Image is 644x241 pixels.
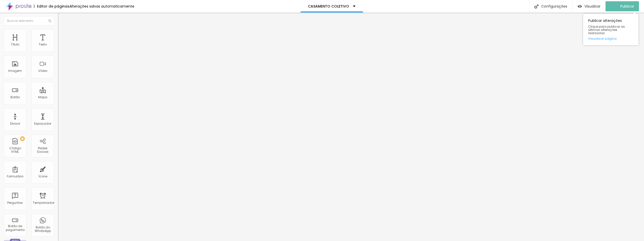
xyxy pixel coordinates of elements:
[588,36,617,41] font: Visualizar página
[9,146,21,154] font: Código HTML
[6,224,25,232] font: Botão de pagamento
[35,225,51,233] font: Botão do WhatsApp
[11,95,20,99] font: Botão
[588,24,625,35] font: Clique para publicar as últimas alterações realizadas
[620,4,634,9] font: Publicar
[534,4,539,9] img: Ícone
[308,4,349,9] font: CASAMENTO COLETIVO
[588,37,633,40] a: Visualizar página
[7,174,23,178] font: Formulário
[37,4,69,9] font: Editor de páginas
[58,13,644,241] iframe: Editor
[7,201,23,205] font: Perguntas
[38,95,47,99] font: Mapa
[578,4,582,9] img: view-1.svg
[10,121,20,126] font: Divisor
[573,1,606,11] button: Visualizar
[39,42,47,46] font: Texto
[8,69,22,73] font: Imagem
[69,4,134,9] font: Alterações salvas automaticamente
[38,69,47,73] font: Vídeo
[34,121,51,126] font: Espaçador
[4,16,54,25] input: Buscar elemento
[541,4,567,9] font: Configurações
[48,19,51,22] img: Ícone
[584,4,600,9] font: Visualizar
[606,1,639,11] button: Publicar
[38,174,47,178] font: Ícone
[588,18,622,23] font: Publicar alterações
[11,42,19,46] font: Título
[33,201,54,205] font: Temporizador
[37,146,49,154] font: Redes Sociais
